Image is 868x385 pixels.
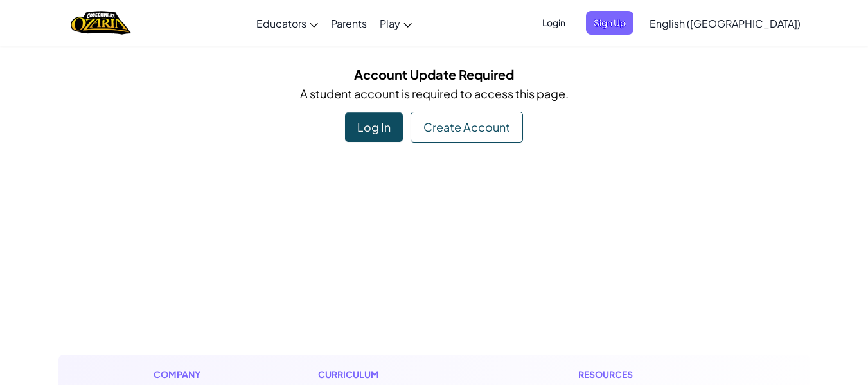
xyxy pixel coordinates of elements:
button: Login [535,11,573,35]
span: Educators [256,17,306,30]
h5: Account Update Required [68,64,801,84]
h1: Resources [578,368,715,381]
a: English ([GEOGRAPHIC_DATA]) [643,6,807,40]
a: Parents [324,6,373,40]
a: Ozaria by CodeCombat logo [71,10,130,36]
span: English ([GEOGRAPHIC_DATA]) [650,17,801,30]
a: Educators [250,6,324,40]
button: Sign Up [586,11,633,35]
div: Log In [345,112,403,142]
p: A student account is required to access this page. [68,84,801,103]
div: Create Account [411,112,523,143]
a: Play [373,6,418,40]
h1: Curriculum [318,368,474,381]
img: Home [71,10,130,36]
h1: Company [154,368,213,381]
span: Play [380,17,400,30]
